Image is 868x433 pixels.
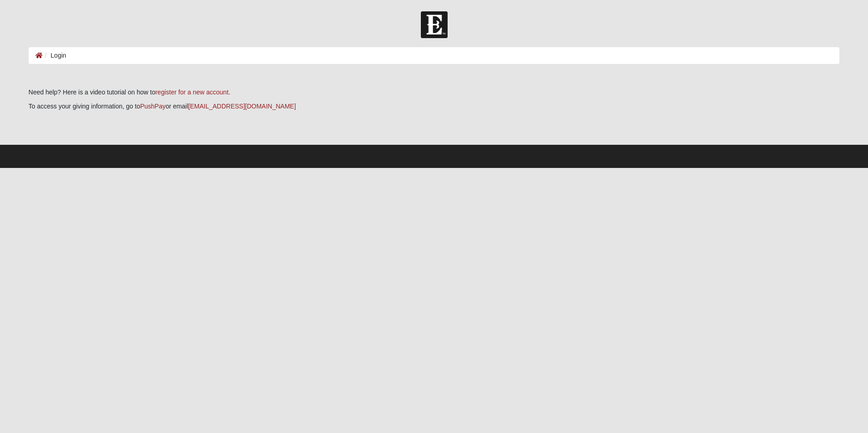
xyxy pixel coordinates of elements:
a: PushPay [140,103,166,110]
a: [EMAIL_ADDRESS][DOMAIN_NAME] [188,103,296,110]
img: Church of Eleven22 Logo [421,11,448,38]
p: Need help? Here is a video tutorial on how to . [29,88,839,97]
p: To access your giving information, go to or email [29,102,839,111]
li: Login [43,51,66,60]
a: register for a new account [155,89,228,96]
